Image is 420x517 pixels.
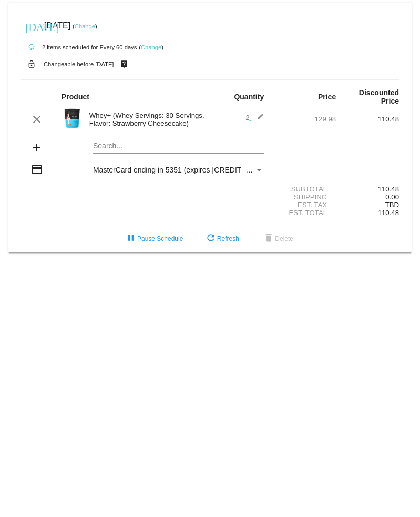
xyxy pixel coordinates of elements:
span: 0.00 [385,193,399,201]
div: Whey+ (Whey Servings: 30 Servings, Flavor: Strawberry Cheesecake) [84,111,210,127]
strong: Product [62,93,89,101]
mat-icon: refresh [204,232,217,245]
mat-icon: [DATE] [25,20,38,33]
span: TBD [385,201,399,209]
span: MasterCard ending in 5351 (expires [CREDIT_CARD_DATA]) [93,166,294,174]
mat-icon: lock_open [25,57,38,71]
span: Delete [262,235,293,242]
div: Est. Tax [273,201,336,209]
div: 110.48 [336,115,399,123]
mat-icon: pause [125,232,137,245]
strong: Discounted Price [359,88,399,105]
div: Est. Total [273,209,336,217]
span: 2 [245,114,264,121]
mat-icon: delete [262,232,275,245]
div: Subtotal [273,185,336,193]
div: Shipping [273,193,336,201]
mat-icon: clear [30,113,43,126]
strong: Price [318,93,336,101]
small: ( ) [73,23,97,29]
button: Delete [254,229,302,248]
span: 110.48 [378,209,399,217]
small: ( ) [139,44,163,50]
input: Search... [93,142,264,150]
mat-icon: add [30,141,43,154]
a: Change [141,44,161,50]
mat-icon: live_help [118,57,130,71]
button: Refresh [196,229,248,248]
span: Pause Schedule [125,235,183,242]
a: Change [75,23,95,29]
mat-select: Payment Method [93,166,264,174]
small: 2 items scheduled for Every 60 days [21,44,137,50]
img: Image-1-Whey-2lb-Strawberry-Cheesecake-1000x1000-Roman-Berezecky.png [62,108,83,129]
button: Pause Schedule [116,229,191,248]
strong: Quantity [234,93,264,101]
mat-icon: edit [251,113,264,126]
div: 129.98 [273,115,336,123]
mat-icon: autorenew [25,41,38,54]
small: Changeable before [DATE] [44,61,114,67]
div: 110.48 [336,185,399,193]
mat-icon: credit_card [30,163,43,176]
span: Refresh [204,235,239,242]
